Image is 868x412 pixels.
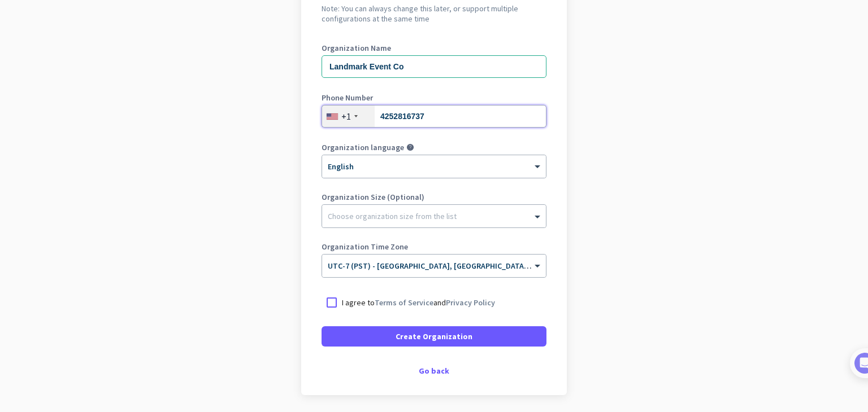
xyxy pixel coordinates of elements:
h2: Note: You can always change this later, or support multiple configurations at the same time [322,3,546,24]
label: Organization language [322,143,404,151]
input: 201-555-0123 [322,105,546,128]
span: Create Organization [396,331,472,342]
a: Privacy Policy [446,297,495,308]
i: help [406,143,414,151]
label: Phone Number [322,94,546,102]
p: I agree to and [342,297,495,308]
div: +1 [341,111,351,122]
label: Organization Time Zone [322,243,546,251]
button: Create Organization [322,326,546,347]
label: Organization Name [322,44,546,52]
a: Terms of Service [375,297,433,308]
label: Organization Size (Optional) [322,193,546,201]
div: Go back [322,367,546,375]
input: What is the name of your organization? [322,55,546,78]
